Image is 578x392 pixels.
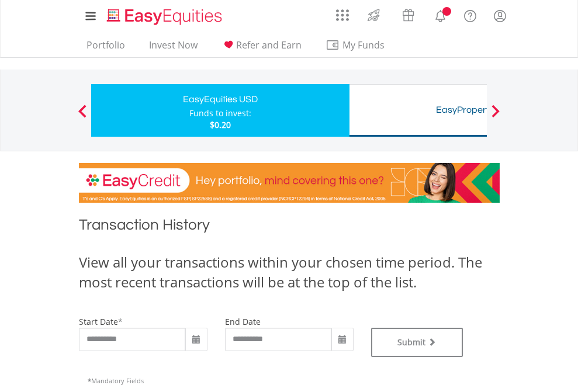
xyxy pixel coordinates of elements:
[88,376,144,385] span: Mandatory Fields
[391,3,425,25] a: Vouchers
[485,3,515,29] a: My Profile
[425,3,455,26] a: Notifications
[336,9,349,22] img: grid-menu-icon.svg
[326,37,402,53] span: My Funds
[225,316,261,327] label: end date
[328,3,357,22] a: AppsGrid
[98,91,342,107] div: EasyEquities USD
[217,39,306,57] a: Refer and Earn
[455,3,485,26] a: FAQ's and Support
[79,252,500,293] div: View all your transactions within your chosen time period. The most recent transactions will be a...
[79,316,118,327] label: start date
[105,7,227,26] img: EasyEquities_Logo.png
[82,39,130,57] a: Portfolio
[102,3,227,26] a: Home page
[210,119,231,130] span: $0.20
[399,6,418,25] img: vouchers-v2.svg
[371,328,463,357] button: Submit
[144,39,202,57] a: Invest Now
[364,6,383,25] img: thrive-v2.svg
[236,39,302,51] span: Refer and Earn
[71,110,94,122] button: Previous
[189,107,251,119] div: Funds to invest:
[79,163,500,203] img: EasyCredit Promotion Banner
[79,214,500,241] h1: Transaction History
[484,110,507,122] button: Next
